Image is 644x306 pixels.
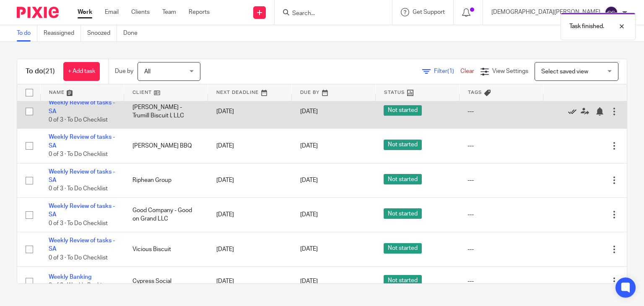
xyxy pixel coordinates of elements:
a: Email [105,8,119,16]
a: Work [78,8,92,16]
span: 0 of 3 · Weekly Banking [49,283,108,289]
span: 0 of 3 · To Do Checklist [49,220,108,226]
td: Good Company - Good on Grand LLC [124,197,208,232]
td: [PERSON_NAME] - Trumill Biscuit I, LLC [124,94,208,129]
td: [PERSON_NAME] BBQ [124,129,208,163]
a: Reports [189,8,210,16]
div: --- [467,277,535,285]
span: Not started [384,174,422,184]
span: 0 of 3 · To Do Checklist [49,151,108,157]
td: Cypress Social [124,267,208,296]
td: Riphean Group [124,163,208,197]
span: Not started [384,275,422,285]
span: 0 of 3 · To Do Checklist [49,186,108,192]
a: Done [123,25,144,41]
span: All [144,69,151,75]
p: Task finished. [569,22,604,31]
td: Vicious Biscuit [124,232,208,267]
td: [DATE] [208,197,292,232]
input: Search [291,10,367,18]
span: Not started [384,208,422,219]
span: (21) [43,68,55,75]
h1: To do [26,67,55,76]
a: Weekly Review of tasks - SA [49,238,115,252]
td: [DATE] [208,267,292,296]
a: Weekly Banking [49,274,91,280]
div: --- [467,142,535,150]
div: --- [467,210,535,219]
a: Weekly Review of tasks - SA [49,203,115,218]
a: + Add task [63,62,100,81]
span: [DATE] [300,246,318,252]
span: [DATE] [300,143,318,149]
div: --- [467,176,535,184]
a: Snoozed [87,25,117,41]
td: [DATE] [208,163,292,197]
a: To do [17,25,37,41]
td: [DATE] [208,129,292,163]
a: Weekly Review of tasks - SA [49,134,115,148]
img: Pixie [17,7,59,18]
img: svg%3E [605,6,618,19]
div: --- [467,107,535,116]
a: Team [162,8,176,16]
td: [DATE] [208,232,292,267]
span: Filter [434,68,460,74]
a: Clients [131,8,150,16]
span: 0 of 3 · To Do Checklist [49,255,108,261]
p: Due by [115,67,133,75]
span: (1) [447,68,454,74]
span: [DATE] [300,177,318,183]
td: [DATE] [208,94,292,129]
span: 0 of 3 · To Do Checklist [49,117,108,123]
span: View Settings [492,68,528,74]
a: Reassigned [44,25,81,41]
a: Mark as done [568,107,581,116]
span: [DATE] [300,212,318,218]
span: Not started [384,140,422,150]
span: [DATE] [300,278,318,284]
a: Clear [460,68,474,74]
span: Tags [468,90,482,95]
span: Not started [384,105,422,116]
span: Select saved view [541,69,588,75]
a: Weekly Review of tasks - SA [49,100,115,114]
span: Not started [384,243,422,254]
span: [DATE] [300,109,318,114]
div: --- [467,245,535,254]
a: Weekly Review of tasks - SA [49,169,115,183]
